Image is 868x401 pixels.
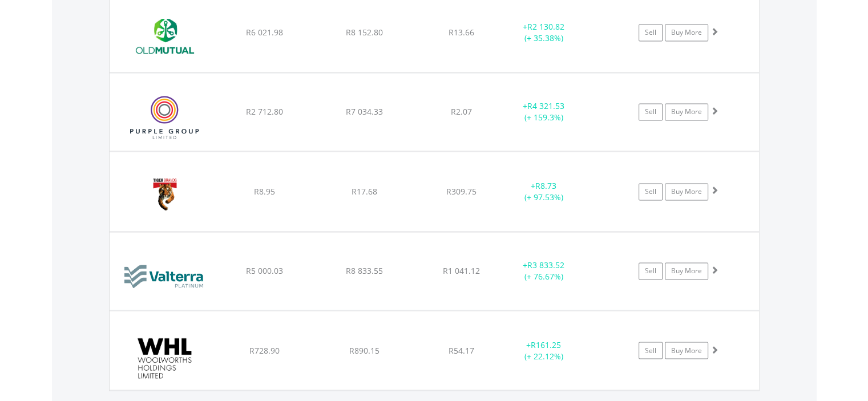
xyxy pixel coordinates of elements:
img: EQU.ZA.WHL.png [115,325,213,387]
span: R2 130.82 [527,21,564,32]
span: R161.25 [531,339,561,350]
img: EQU.ZA.VAL.png [115,246,213,307]
a: Buy More [665,262,708,280]
span: R8.73 [535,180,556,191]
span: R17.68 [352,186,377,197]
span: R8 152.80 [346,27,383,38]
div: + (+ 35.38%) [501,21,587,44]
a: Buy More [665,342,708,359]
a: Buy More [665,183,708,200]
span: R1 041.12 [443,265,480,276]
span: R8.95 [254,186,275,197]
span: R728.90 [249,345,280,355]
a: Sell [639,342,663,359]
a: Buy More [665,103,708,120]
span: R7 034.33 [346,106,383,117]
a: Sell [639,103,663,120]
div: + (+ 159.3%) [501,100,587,123]
img: EQU.ZA.PPE.png [115,87,213,148]
a: Sell [639,24,663,41]
span: R6 021.98 [246,27,283,38]
span: R2 712.80 [246,106,283,117]
img: EQU.ZA.OMU.png [115,7,213,69]
div: + (+ 97.53%) [501,180,587,203]
a: Sell [639,262,663,280]
span: R13.66 [449,27,474,38]
div: + (+ 22.12%) [501,339,587,362]
span: R5 000.03 [246,265,283,276]
span: R54.17 [449,345,474,355]
span: R890.15 [349,345,380,355]
a: Sell [639,183,663,200]
div: + (+ 76.67%) [501,260,587,282]
span: R4 321.53 [527,100,564,111]
span: R309.75 [446,186,477,197]
span: R8 833.55 [346,265,383,276]
span: R2.07 [451,106,472,117]
span: R3 833.52 [527,260,564,270]
img: EQU.ZA.TBS.png [115,166,213,228]
a: Buy More [665,24,708,41]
